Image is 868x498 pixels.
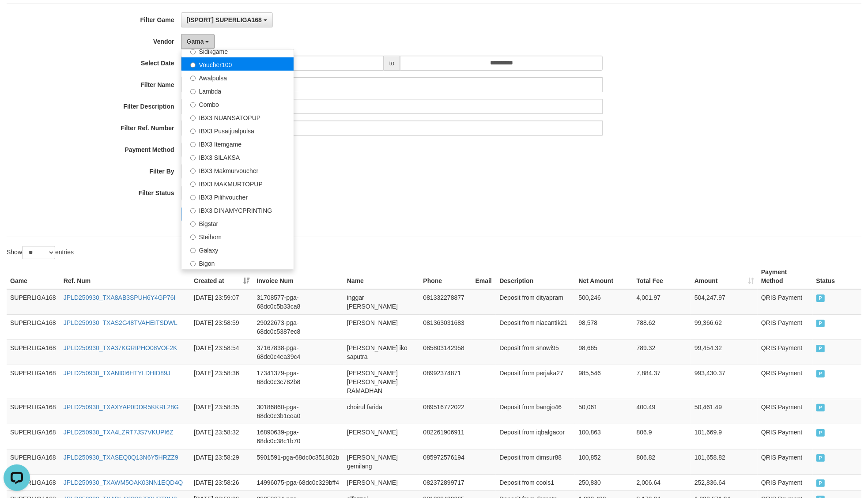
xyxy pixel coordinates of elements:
[384,56,400,71] span: to
[181,190,294,203] label: IBX3 Pilihvoucher
[64,429,174,436] a: JPLD250930_TXA4LZRT7JS7VKUPI6Z
[758,424,813,449] td: QRIS Payment
[758,289,813,315] td: QRIS Payment
[190,221,196,227] input: Bigstar
[190,234,196,240] input: Steihom
[758,399,813,424] td: QRIS Payment
[758,474,813,490] td: QRIS Payment
[633,474,691,490] td: 2,006.64
[343,449,420,474] td: [PERSON_NAME] gemilang
[253,474,343,490] td: 14996075-pga-68dc0c329bff4
[187,16,262,23] span: [ISPORT] SUPERLIGA168
[633,314,691,340] td: 788.62
[758,365,813,399] td: QRIS Payment
[813,264,861,289] th: Status
[190,261,196,267] input: Bigon
[190,49,196,55] input: Sidikgame
[758,340,813,365] td: QRIS Payment
[190,314,253,340] td: [DATE] 23:58:59
[575,474,633,490] td: 250,830
[496,424,575,449] td: Deposit from iqbalgacor
[633,365,691,399] td: 7,884.37
[419,449,472,474] td: 085972576194
[419,340,472,365] td: 085803142958
[190,115,196,121] input: IBX3 NUANSATOPUP
[7,314,60,340] td: SUPERLIGA168
[7,289,60,315] td: SUPERLIGA168
[419,289,472,315] td: 081332278877
[419,424,472,449] td: 082261906911
[496,340,575,365] td: Deposit from snowi95
[253,314,343,340] td: 29022673-pga-68dc0c5387ec8
[575,449,633,474] td: 100,852
[691,340,758,365] td: 99,454.32
[575,340,633,365] td: 98,665
[253,424,343,449] td: 16890639-pga-68dc0c38c1b70
[691,264,758,289] th: Amount: activate to sort column ascending
[343,289,420,315] td: inggar [PERSON_NAME]
[691,289,758,315] td: 504,247.97
[419,264,472,289] th: Phone
[190,181,196,187] input: IBX3 MAKMURTOPUP
[419,474,472,490] td: 082372899717
[187,38,204,45] span: Gama
[181,84,294,97] label: Lambda
[64,294,176,301] a: JPLD250930_TXA8AB3SPUH6Y4GP76I
[758,264,813,289] th: Payment Method
[758,449,813,474] td: QRIS Payment
[633,289,691,315] td: 4,001.97
[816,454,825,462] span: PAID
[7,449,60,474] td: SUPERLIGA168
[691,399,758,424] td: 50,461.49
[190,449,253,474] td: [DATE] 23:58:29
[7,340,60,365] td: SUPERLIGA168
[181,256,294,269] label: Bigon
[181,216,294,230] label: Bigstar
[633,399,691,424] td: 400.49
[758,314,813,340] td: QRIS Payment
[343,314,420,340] td: [PERSON_NAME]
[60,264,190,289] th: Ref. Num
[190,195,196,200] input: IBX3 Pilihvoucher
[7,365,60,399] td: SUPERLIGA168
[190,248,196,253] input: Galaxy
[190,399,253,424] td: [DATE] 23:58:35
[496,474,575,490] td: Deposit from cools1
[64,454,178,461] a: JPLD250930_TXASEQ0Q13N6Y5HRZZ9
[7,246,74,259] label: Show entries
[7,424,60,449] td: SUPERLIGA168
[633,340,691,365] td: 789.32
[343,399,420,424] td: choirul farida
[633,424,691,449] td: 806.9
[190,289,253,315] td: [DATE] 23:59:07
[181,150,294,163] label: IBX3 SILAKSA
[343,340,420,365] td: [PERSON_NAME] iko saputra
[64,479,183,486] a: JPLD250930_TXAWM5OAK03NN1EQD4Q
[181,57,294,71] label: Voucher100
[253,264,343,289] th: Invoice Num
[181,230,294,243] label: Steihom
[575,424,633,449] td: 100,863
[181,110,294,124] label: IBX3 NUANSATOPUP
[181,97,294,110] label: Combo
[4,4,30,30] button: Open LiveChat chat widget
[64,370,170,377] a: JPLD250930_TXANI0I6HTYLDHID89J
[472,264,496,289] th: Email
[190,155,196,161] input: IBX3 SILAKSA
[64,319,177,326] a: JPLD250930_TXAS2G48TVAHEITSDWL
[22,246,55,259] select: Showentries
[816,404,825,411] span: PAID
[633,449,691,474] td: 806.82
[181,44,294,57] label: Sidikgame
[419,314,472,340] td: 081363031683
[496,289,575,315] td: Deposit from dityapram
[253,289,343,315] td: 31708577-pga-68dc0c5b33ca8
[190,89,196,94] input: Lambda
[575,399,633,424] td: 50,061
[691,474,758,490] td: 252,836.64
[190,168,196,174] input: IBX3 Makmurvoucher
[64,404,179,411] a: JPLD250930_TXAXYAP0DDR5KKRL28G
[816,370,825,377] span: PAID
[496,365,575,399] td: Deposit from perjaka27
[181,71,294,84] label: Awalpulsa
